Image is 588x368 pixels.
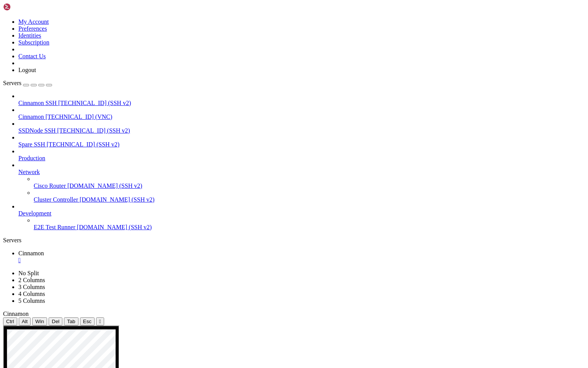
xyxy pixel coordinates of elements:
[18,291,45,297] a: 4 Columns
[34,182,585,189] a: Cisco Router [DOMAIN_NAME] (SSH v2)
[18,284,45,290] a: 3 Columns
[34,224,585,231] a: E2E Test Runner [DOMAIN_NAME] (SSH v2)
[34,196,585,203] a: Cluster Controller [DOMAIN_NAME] (SSH v2)
[6,319,14,324] span: Ctrl
[18,250,585,264] a: Cinnamon
[18,297,45,304] a: 5 Columns
[18,155,45,161] span: Production
[18,93,585,107] li: Cinnamon SSH [TECHNICAL_ID] (SSH v2)
[96,317,104,325] button: 
[3,310,29,317] span: Cinnamon
[47,141,119,148] span: [TECHNICAL_ID] (SSH v2)
[19,317,31,325] button: Alt
[18,277,45,283] a: 2 Columns
[18,127,585,134] a: SSDNode SSH [TECHNICAL_ID] (SSH v2)
[57,127,130,134] span: [TECHNICAL_ID] (SSH v2)
[52,319,59,324] span: Del
[34,196,78,203] span: Cluster Controller
[34,217,585,231] li: E2E Test Runner [DOMAIN_NAME] (SSH v2)
[64,317,78,325] button: Tab
[83,319,91,324] span: Esc
[18,169,585,176] a: Network
[49,317,62,325] button: Del
[18,210,51,217] span: Development
[18,148,585,162] li: Production
[18,32,41,39] a: Identities
[67,319,75,324] span: Tab
[34,224,75,230] span: E2E Test Runner
[3,80,52,86] a: Servers
[77,224,152,230] span: [DOMAIN_NAME] (SSH v2)
[35,319,44,324] span: Win
[18,141,45,148] span: Spare SSH
[34,176,585,189] li: Cisco Router [DOMAIN_NAME] (SSH v2)
[18,100,57,106] span: Cinnamon SSH
[34,189,585,203] li: Cluster Controller [DOMAIN_NAME] (SSH v2)
[34,182,66,189] span: Cisco Router
[3,3,47,11] img: Shellngn
[18,134,585,148] li: Spare SSH [TECHNICAL_ID] (SSH v2)
[3,317,17,325] button: Ctrl
[18,155,585,162] a: Production
[18,270,39,276] a: No Split
[67,182,142,189] span: [DOMAIN_NAME] (SSH v2)
[18,169,40,175] span: Network
[18,257,585,264] a: 
[18,162,585,203] li: Network
[18,67,36,73] a: Logout
[80,317,95,325] button: Esc
[18,141,585,148] a: Spare SSH [TECHNICAL_ID] (SSH v2)
[99,319,101,324] div: 
[18,53,46,59] a: Contact Us
[18,113,585,120] a: Cinnamon [TECHNICAL_ID] (VNC)
[18,250,44,256] span: Cinnamon
[18,107,585,120] li: Cinnamon [TECHNICAL_ID] (VNC)
[46,113,113,120] span: [TECHNICAL_ID] (VNC)
[32,317,47,325] button: Win
[18,25,47,32] a: Preferences
[18,100,585,107] a: Cinnamon SSH [TECHNICAL_ID] (SSH v2)
[80,196,155,203] span: [DOMAIN_NAME] (SSH v2)
[3,80,21,86] span: Servers
[18,113,44,120] span: Cinnamon
[18,203,585,231] li: Development
[18,120,585,134] li: SSDNode SSH [TECHNICAL_ID] (SSH v2)
[3,237,585,244] div: Servers
[18,127,56,134] span: SSDNode SSH
[18,210,585,217] a: Development
[58,100,131,106] span: [TECHNICAL_ID] (SSH v2)
[22,319,28,324] span: Alt
[18,39,49,46] a: Subscription
[18,18,49,25] a: My Account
